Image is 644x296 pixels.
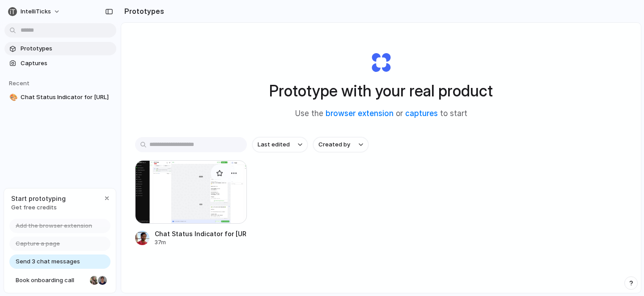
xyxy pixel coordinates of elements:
[11,194,66,203] span: Start prototyping
[21,93,113,102] span: Chat Status Indicator for [URL]
[8,93,17,102] button: 🎨
[405,109,438,118] a: captures
[21,59,113,68] span: Captures
[313,137,369,152] button: Created by
[318,140,350,149] span: Created by
[21,7,51,16] span: IntelliTicks
[135,160,247,246] a: Chat Status Indicator for QuickReply.aiChat Status Indicator for [URL]37m
[9,79,30,87] span: Recent
[9,273,110,288] a: Book onboarding call
[269,79,493,103] h1: Prototype with your real product
[16,239,60,248] span: Capture a page
[9,92,16,103] div: 🎨
[16,276,86,285] span: Book onboarding call
[326,109,394,118] a: browser extension
[21,44,113,53] span: Prototypes
[121,6,164,17] h2: Prototypes
[89,275,100,286] div: Nicole Kubica
[295,108,467,120] span: Use the or to start
[16,257,80,266] span: Send 3 chat messages
[4,4,65,19] button: IntelliTicks
[11,203,66,212] span: Get free credits
[155,238,247,246] div: 37m
[252,137,308,152] button: Last edited
[258,140,290,149] span: Last edited
[4,42,116,55] a: Prototypes
[97,275,108,286] div: Christian Iacullo
[155,229,247,238] div: Chat Status Indicator for [URL]
[4,57,116,70] a: Captures
[4,91,116,104] a: 🎨Chat Status Indicator for [URL]
[16,221,92,230] span: Add the browser extension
